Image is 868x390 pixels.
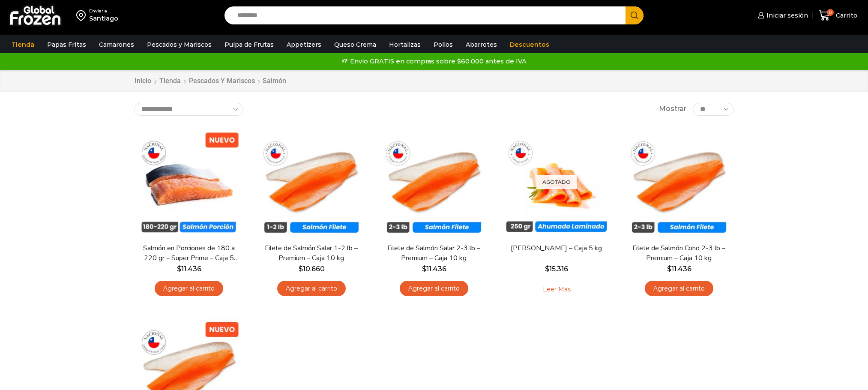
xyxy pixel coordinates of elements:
[429,36,457,53] a: Pollos
[506,36,554,53] a: Descuentos
[400,281,468,297] a: Agregar al carrito: “Filete de Salmón Salar 2-3 lb - Premium - Caja 10 kg”
[756,7,808,24] a: Iniciar sesión
[177,265,181,273] span: $
[277,281,346,297] a: Agregar al carrito: “Filete de Salmón Salar 1-2 lb – Premium - Caja 10 kg”
[667,265,671,273] span: $
[834,11,857,20] span: Carrito
[43,36,90,53] a: Papas Fritas
[89,14,118,23] div: Santiago
[282,36,326,53] a: Appetizers
[630,243,728,263] a: Filete de Salmón Coho 2-3 lb – Premium – Caja 10 kg
[536,175,577,189] p: Agotado
[95,36,138,53] a: Camarones
[645,281,713,297] a: Agregar al carrito: “Filete de Salmón Coho 2-3 lb - Premium - Caja 10 kg”
[220,36,278,53] a: Pulpa de Frutas
[262,243,361,263] a: Filete de Salmón Salar 1-2 lb – Premium – Caja 10 kg
[299,265,325,273] bdi: 10.660
[817,6,859,26] a: 0 Carrito
[507,243,606,253] a: [PERSON_NAME] – Caja 5 kg
[545,265,549,273] span: $
[177,265,201,273] bdi: 11.436
[626,6,644,24] button: Search button
[143,36,216,53] a: Pescados y Mariscos
[385,36,425,53] a: Hortalizas
[827,9,834,16] span: 0
[155,281,223,297] a: Agregar al carrito: “Salmón en Porciones de 180 a 220 gr - Super Prime - Caja 5 kg”
[422,265,446,273] bdi: 11.436
[140,243,238,263] a: Salmón en Porciones de 180 a 220 gr – Super Prime – Caja 5 kg
[545,265,568,273] bdi: 15.316
[134,76,152,86] a: Inicio
[76,8,89,23] img: address-field-icon.svg
[134,103,243,116] select: Pedido de la tienda
[134,76,286,86] nav: Breadcrumb
[659,104,686,114] span: Mostrar
[422,265,426,273] span: $
[89,8,118,14] div: Enviar a
[330,36,380,53] a: Queso Crema
[189,76,255,86] a: Pescados y Mariscos
[263,77,286,85] h1: Salmón
[299,265,303,273] span: $
[385,243,483,263] a: Filete de Salmón Salar 2-3 lb – Premium – Caja 10 kg
[530,281,584,299] a: Leé más sobre “Salmón Ahumado Laminado - Caja 5 kg”
[7,36,39,53] a: Tienda
[461,36,501,53] a: Abarrotes
[667,265,691,273] bdi: 11.436
[764,11,808,20] span: Iniciar sesión
[159,76,181,86] a: Tienda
